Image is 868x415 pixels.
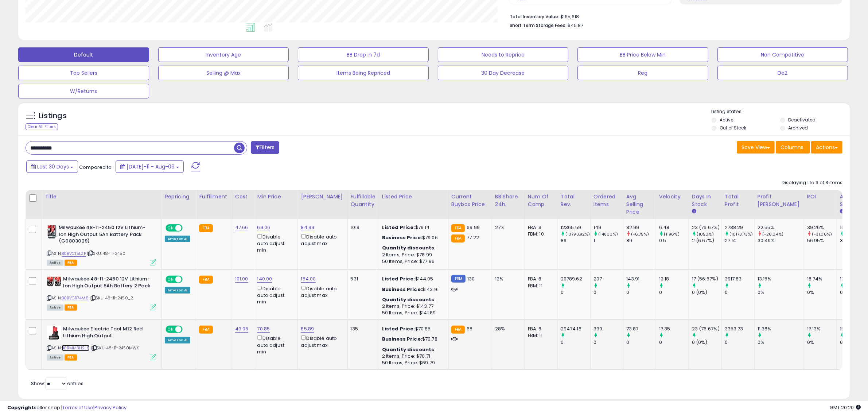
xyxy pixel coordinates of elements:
[758,339,804,346] div: 0%
[382,245,443,251] div: :
[45,193,159,201] div: Title
[593,224,623,231] div: 149
[257,325,270,333] a: 70.85
[631,231,649,237] small: (-6.75%)
[812,231,832,237] small: (-31.06%)
[351,276,373,282] div: 531
[199,224,213,232] small: FBA
[495,224,519,231] div: 27%
[659,289,689,296] div: 0
[510,22,567,28] b: Short Term Storage Fees:
[62,295,89,301] a: B0BVCR74M6
[561,289,590,296] div: 0
[659,224,689,231] div: 6.48
[626,224,656,231] div: 82.99
[467,325,472,332] span: 68
[235,325,249,333] a: 49.06
[758,276,804,282] div: 13.15%
[382,234,443,241] div: $79.06
[158,47,289,62] button: Inventory Age
[301,224,314,231] a: 84.99
[626,326,656,332] div: 73.87
[807,326,837,332] div: 17.13%
[495,276,519,282] div: 12%
[91,345,139,351] span: | SKU: 48-11-2450MWK
[725,339,754,346] div: 0
[47,276,156,310] div: ASIN:
[158,66,289,80] button: Selling @ Max
[725,289,754,296] div: 0
[528,276,552,282] div: FBA: 8
[659,276,689,282] div: 12.18
[301,284,342,299] div: Disable auto adjust max
[495,193,522,208] div: BB Share 24h.
[62,345,90,351] a: B0BMM3H2L9
[712,108,850,115] p: Listing States:
[776,141,810,154] button: Columns
[382,296,435,303] b: Quantity discounts
[626,193,653,216] div: Avg Selling Price
[659,193,686,201] div: Velocity
[65,305,77,311] span: FBA
[39,111,67,121] h5: Listings
[438,66,569,80] button: 30 Day Decrease
[47,276,61,287] img: 41W5ThxpLqL._SL40_.jpg
[199,326,213,334] small: FBA
[528,231,552,237] div: FBM: 10
[382,224,415,231] b: Listed Price:
[47,224,156,265] div: ASIN:
[692,276,721,282] div: 17 (56.67%)
[561,193,587,208] div: Total Rev.
[126,163,175,170] span: [DATE]-11 - Aug-09
[166,326,175,333] span: ON
[807,339,837,346] div: 0%
[382,252,443,258] div: 2 Items, Price: $78.99
[692,208,696,215] small: Days In Stock.
[568,22,583,29] span: $45.87
[729,231,753,237] small: (10173.73%)
[382,234,422,241] b: Business Price:
[758,326,804,332] div: 11.38%
[59,224,147,247] b: Milwaukee 48-11-2450 12V Lithium-Ion High Output 5Ah Battery Pack (G0803029)
[382,336,443,342] div: $70.78
[626,339,656,346] div: 0
[382,244,435,251] b: Quantity discounts
[725,224,754,231] div: 2788.29
[659,339,689,346] div: 0
[528,224,552,231] div: FBA: 9
[782,179,842,186] div: Displaying 1 to 3 of 3 items
[697,231,714,237] small: (1050%)
[692,193,719,208] div: Days In Stock
[165,193,193,201] div: Repricing
[382,224,443,231] div: $79.14
[593,339,623,346] div: 0
[382,360,443,366] div: 50 Items, Price: $69.79
[737,141,775,154] button: Save View
[257,224,270,231] a: 69.06
[626,276,656,282] div: 143.91
[235,193,251,201] div: Cost
[257,284,292,305] div: Disable auto adjust min
[7,404,34,411] strong: Copyright
[807,276,837,282] div: 18.74%
[47,224,57,239] img: 41gwTYbcDtL._SL40_.jpg
[561,224,590,231] div: 12365.59
[451,224,465,232] small: FBA
[65,260,77,266] span: FBA
[18,66,149,80] button: Top Sellers
[47,354,63,361] span: All listings currently available for purchase on Amazon
[301,233,342,247] div: Disable auto adjust max
[467,234,479,241] span: 77.22
[528,283,552,289] div: FBM: 11
[382,193,445,201] div: Listed Price
[62,404,93,411] a: Terms of Use
[510,12,837,20] li: $165,618
[598,231,618,237] small: (14800%)
[199,276,213,284] small: FBA
[182,276,193,283] span: OFF
[451,275,466,283] small: FBM
[840,193,867,208] div: Avg BB Share
[830,404,861,411] span: 2025-09-9 20:20 GMT
[298,66,429,80] button: Items Being Repriced
[7,404,126,411] div: seller snap | |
